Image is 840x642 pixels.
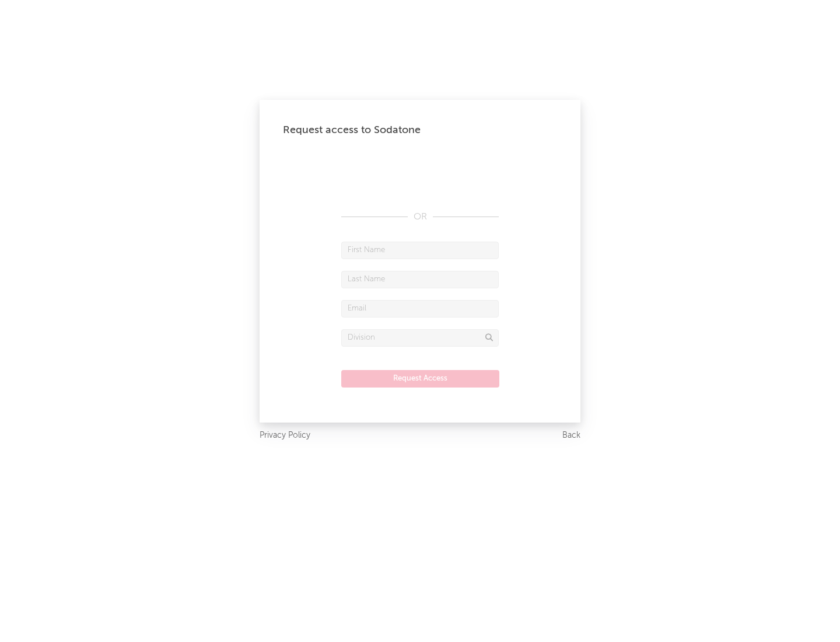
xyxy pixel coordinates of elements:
input: First Name [341,242,499,259]
input: Division [341,329,499,347]
a: Back [562,428,580,443]
input: Email [341,300,499,317]
button: Request Access [341,370,499,388]
div: Request access to Sodatone [283,123,557,137]
a: Privacy Policy [260,428,310,443]
div: OR [341,210,499,224]
input: Last Name [341,271,499,288]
